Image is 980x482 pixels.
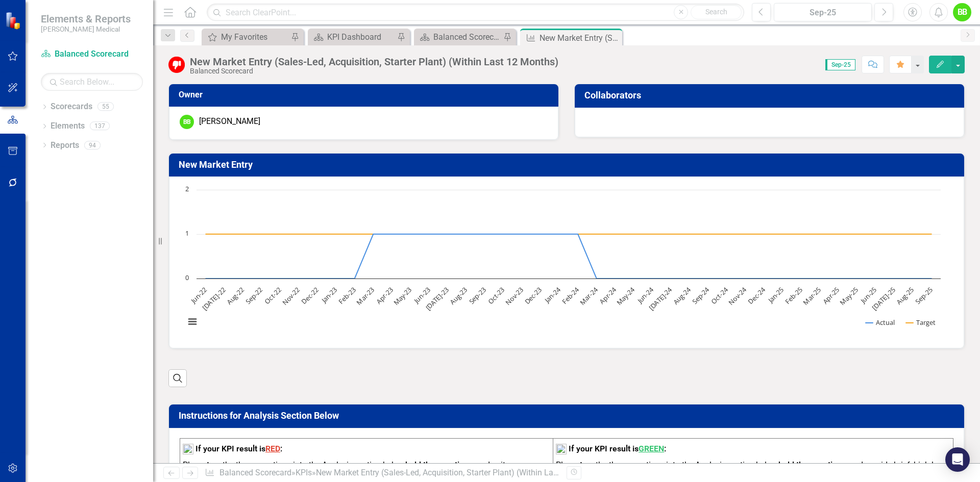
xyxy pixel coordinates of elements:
div: New Market Entry (Sales-Led, Acquisition, Starter Plant) (Within Last 12 Months) [316,468,604,477]
text: Feb-24 [560,285,581,307]
text: Dec-22 [300,285,321,306]
a: Reports [51,140,79,151]
text: Jan-23 [318,285,339,306]
text: Jun-22 [188,285,209,306]
text: Jun-25 [858,285,878,306]
button: Search [691,5,742,19]
text: Dec-23 [523,285,544,306]
span: Sep-25 [825,59,855,70]
strong: If your KPI result is : [195,444,282,453]
strong: bold the questions [778,460,846,470]
text: Sep-22 [243,285,264,306]
text: Aug-25 [894,285,916,307]
text: Feb-25 [783,285,804,306]
div: Sep-25 [777,7,868,19]
div: New Market Entry (Sales-Led, Acquisition, Starter Plant) (Within Last 12 Months) [190,56,558,67]
text: Apr-24 [597,285,618,306]
text: Aug-23 [448,285,469,307]
text: May-23 [391,285,413,307]
div: Open Intercom Messenger [945,447,970,472]
h3: New Market Entry [179,160,958,170]
input: Search Below... [41,73,143,91]
text: Jan-24 [542,285,562,306]
text: Aug-24 [671,285,693,307]
button: Show Actual [866,318,895,327]
text: Oct-22 [262,285,283,306]
text: Sep-24 [690,285,712,307]
text: Sep-23 [467,285,488,306]
div: KPI Dashboard [327,31,395,43]
text: Jan-25 [765,285,786,306]
img: mceclip2%20v12.png [183,444,193,454]
div: Balanced Scorecard [190,67,558,75]
strong: bold the questions [405,460,473,470]
span: RED [265,444,280,453]
strong: If your KPI result is : [569,444,666,453]
button: Show Target [906,318,936,327]
text: [DATE]-22 [200,285,227,312]
a: Elements [51,120,85,132]
span: Search [705,8,727,16]
text: 1 [185,229,189,238]
div: 94 [84,141,101,149]
h3: Collaborators [584,90,958,100]
a: KPI Dashboard [310,31,395,43]
img: ClearPoint Strategy [5,11,23,29]
div: 137 [90,122,110,131]
a: Scorecards [51,101,92,113]
text: [DATE]-24 [647,285,674,313]
text: Nov-22 [280,285,302,307]
text: Oct-24 [709,285,730,306]
text: Jun-24 [634,285,655,306]
img: Below Target [168,57,185,73]
text: Apr-25 [821,285,841,306]
strong: type [580,460,596,470]
div: 55 [97,103,114,111]
button: View chart menu, Chart [185,315,200,329]
g: Target, line 2 of 2 with 40 data points. [204,232,934,236]
div: My Favorites [221,31,288,43]
a: Balanced Scorecard [219,468,291,477]
text: Feb-23 [336,285,357,306]
small: [PERSON_NAME] Medical [41,25,131,33]
text: [DATE]-25 [870,285,897,312]
h3: Owner [179,90,552,99]
text: Dec-24 [746,285,767,307]
text: Sep-25 [913,285,934,306]
text: Nov-24 [727,285,749,307]
div: New Market Entry (Sales-Led, Acquisition, Starter Plant) (Within Last 12 Months) [540,32,620,44]
div: Chart. Highcharts interactive chart. [180,185,953,338]
text: [DATE]-23 [424,285,451,312]
text: May-24 [615,285,637,308]
text: Jun-23 [411,285,432,306]
text: 2 [185,184,189,193]
div: Balanced Scorecard Welcome Page [433,31,501,43]
text: May-25 [838,285,860,307]
text: 0 [185,273,189,282]
a: Balanced Scorecard Welcome Page [416,31,501,43]
button: BB [953,3,971,21]
a: KPIs [296,468,312,477]
span: GREEN [639,444,664,453]
text: Mar-25 [801,285,822,307]
text: Mar-23 [355,285,376,307]
input: Search ClearPoint... [207,4,744,21]
text: Apr-23 [374,285,395,306]
div: [PERSON_NAME] [199,116,260,128]
strong: type [207,460,223,470]
button: Sep-25 [774,3,872,21]
h3: Instructions for Analysis Section Below [179,411,958,421]
text: Nov-23 [503,285,525,307]
a: My Favorites [204,31,288,43]
svg: Interactive chart [180,185,946,338]
a: Balanced Scorecard [41,48,143,60]
span: Elements & Reports [41,13,131,25]
img: mceclip1%20v16.png [556,444,567,454]
div: » » [205,467,559,479]
text: Oct-23 [486,285,506,306]
text: Mar-24 [578,285,600,307]
text: Aug-22 [225,285,246,307]
div: BB [180,115,194,129]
